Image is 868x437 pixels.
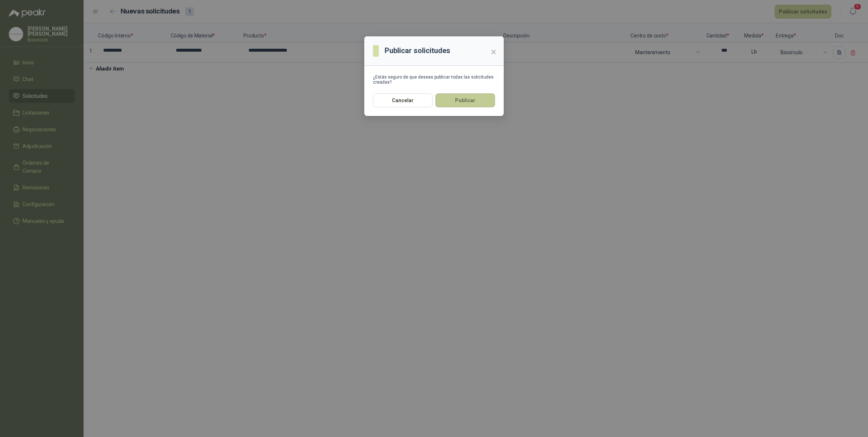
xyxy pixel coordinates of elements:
[435,93,495,107] button: Publicar
[488,46,499,58] button: Close
[373,75,495,85] div: ¿Estás seguro de que deseas publicar todas las solicitudes creadas?
[373,93,433,107] button: Cancelar
[385,45,450,56] h3: Publicar solicitudes
[491,49,496,55] span: close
